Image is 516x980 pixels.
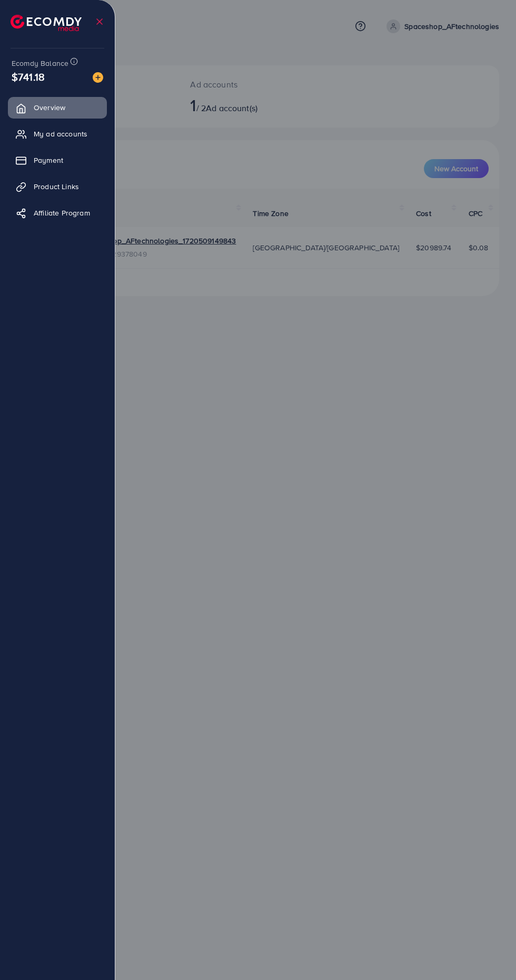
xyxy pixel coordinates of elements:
img: image [93,72,103,83]
span: Payment [34,155,63,165]
span: Product Links [34,181,79,192]
span: My ad accounts [34,129,87,139]
img: logo [11,15,82,31]
a: Product Links [8,176,107,197]
span: $741.18 [12,69,45,84]
span: Affiliate Program [34,208,90,218]
a: My ad accounts [8,123,107,144]
span: Ecomdy Balance [12,58,68,68]
iframe: Chat [471,933,508,972]
a: Affiliate Program [8,202,107,223]
a: Overview [8,97,107,118]
span: Overview [34,102,65,113]
a: Payment [8,150,107,171]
